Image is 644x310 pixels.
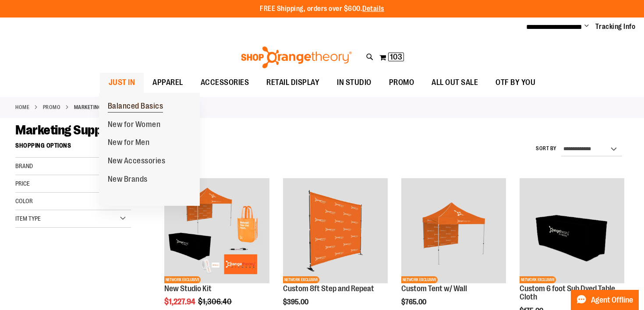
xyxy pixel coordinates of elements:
[164,276,201,283] span: NETWORK EXCLUSIVE
[201,73,249,92] span: ACCESSORIES
[152,73,183,92] span: APPAREL
[164,284,212,293] a: New Studio Kit
[164,178,269,284] a: New Studio KitNEWNETWORK EXCLUSIVE
[283,284,374,293] a: Custom 8ft Step and Repeat
[15,103,29,111] a: Home
[240,46,353,68] img: Shop Orangetheory
[520,178,624,283] img: OTF 6 foot Sub Dyed Table Cloth
[283,178,388,284] a: OTF 8ft Step and RepeatNETWORK EXCLUSIVE
[584,22,589,31] button: Account menu
[164,178,269,283] img: New Studio Kit
[15,123,120,137] span: Marketing Supplies
[495,73,535,92] span: OTF BY YOU
[401,178,506,284] a: OTF Custom Tent w/single sided wall OrangeNETWORK EXCLUSIVE
[15,162,33,169] span: Brand
[108,138,150,149] span: New for Men
[164,297,197,306] span: $1,227.94
[520,276,556,283] span: NETWORK EXCLUSIVE
[362,5,384,13] a: Details
[266,73,319,92] span: RETAIL DISPLAY
[108,102,163,113] span: Balanced Basics
[401,298,428,306] span: $765.00
[74,103,125,111] strong: Marketing Supplies
[15,138,131,158] strong: Shopping Options
[109,73,135,92] span: JUST IN
[432,73,478,92] span: ALL OUT SALE
[337,73,372,92] span: IN STUDIO
[401,284,467,293] a: Custom Tent w/ Wall
[401,276,438,283] span: NETWORK EXCLUSIVE
[401,178,506,283] img: OTF Custom Tent w/single sided wall Orange
[198,297,233,306] span: $1,306.40
[15,180,30,187] span: Price
[283,298,310,306] span: $395.00
[595,22,636,32] a: Tracking Info
[390,53,402,61] span: 103
[536,145,557,152] label: Sort By
[43,103,61,111] a: PROMO
[15,197,33,204] span: Color
[108,156,166,167] span: New Accessories
[571,290,639,310] button: Agent Offline
[283,276,319,283] span: NETWORK EXCLUSIVE
[260,4,384,14] p: FREE Shipping, orders over $600.
[15,215,41,222] span: Item Type
[108,175,148,186] span: New Brands
[283,178,388,283] img: OTF 8ft Step and Repeat
[520,284,615,302] a: Custom 6 foot Sub Dyed Table Cloth
[520,178,624,284] a: OTF 6 foot Sub Dyed Table ClothNETWORK EXCLUSIVE
[108,120,161,131] span: New for Women
[389,73,414,92] span: PROMO
[591,296,633,304] span: Agent Offline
